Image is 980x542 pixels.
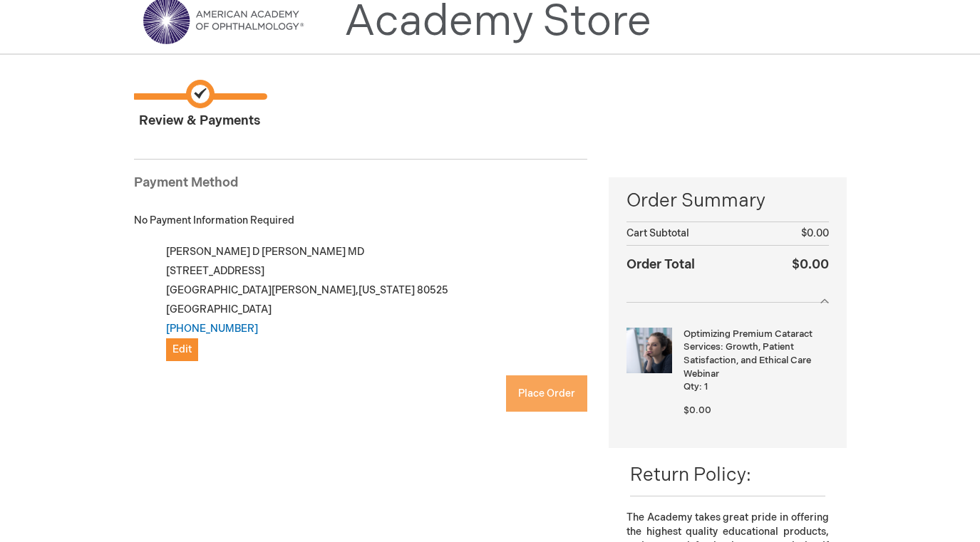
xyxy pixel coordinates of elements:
span: Order Summary [626,188,828,222]
a: [PHONE_NUMBER] [166,323,258,335]
strong: Order Total [626,254,695,274]
span: Review & Payments [134,80,266,130]
button: Place Order [506,375,587,412]
button: Edit [166,338,198,361]
span: [US_STATE] [359,284,415,296]
span: Place Order [518,387,575,400]
span: $0.00 [684,405,711,416]
span: 1 [704,381,708,392]
span: $0.00 [792,257,829,272]
iframe: reCAPTCHA [134,392,351,447]
span: Return Policy: [630,464,751,486]
span: $0.00 [801,227,829,239]
span: Qty [684,381,699,392]
div: [PERSON_NAME] D [PERSON_NAME] MD [STREET_ADDRESS] [GEOGRAPHIC_DATA][PERSON_NAME] , 80525 [GEOGRAP... [150,242,588,361]
span: No Payment Information Required [134,214,294,226]
strong: Optimizing Premium Cataract Services: Growth, Patient Satisfaction, and Ethical Care Webinar [684,328,825,380]
img: Optimizing Premium Cataract Services: Growth, Patient Satisfaction, and Ethical Care Webinar [626,328,672,373]
th: Cart Subtotal [626,222,761,246]
div: Payment Method [134,174,588,199]
span: Edit [172,343,192,355]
